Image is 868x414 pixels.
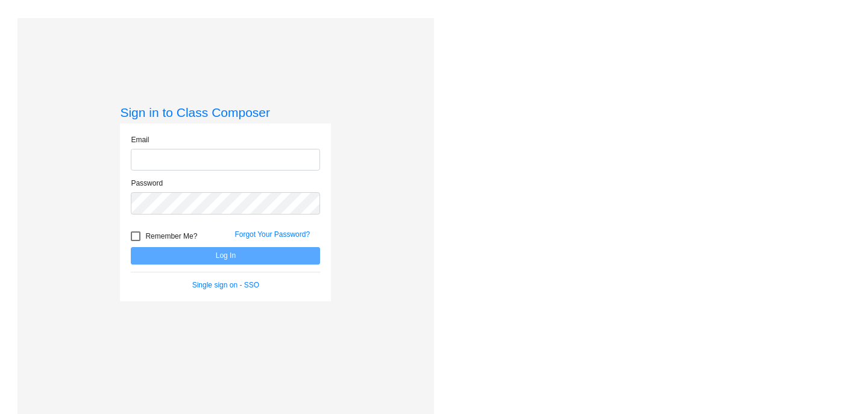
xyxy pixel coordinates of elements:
[131,178,163,189] label: Password
[120,105,331,120] h3: Sign in to Class Composer
[192,281,259,289] a: Single sign on - SSO
[234,230,310,239] a: Forgot Your Password?
[131,247,320,265] button: Log In
[131,134,149,145] label: Email
[145,229,197,243] span: Remember Me?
